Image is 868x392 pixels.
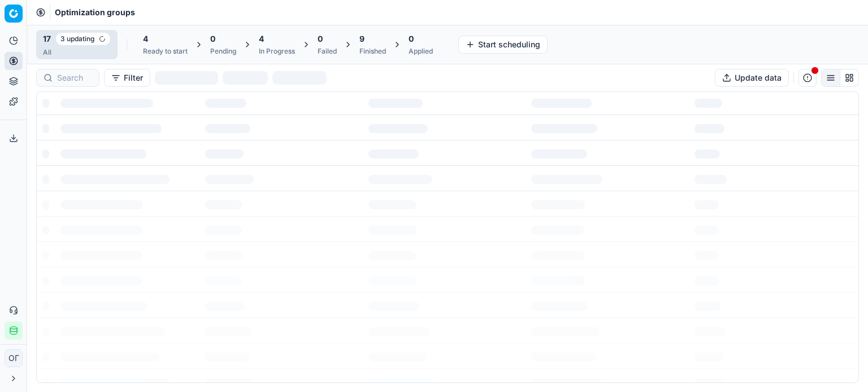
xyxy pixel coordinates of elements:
div: Ready to start [143,47,188,56]
input: Search [57,72,92,83]
span: 4 [143,33,148,45]
button: Filter [104,69,150,87]
div: In Progress [259,47,295,56]
div: Failed [318,47,337,56]
div: Finished [359,47,386,56]
button: Start scheduling [458,36,548,54]
nav: breadcrumb [55,7,135,18]
button: ОГ [5,349,23,367]
span: 0 [409,33,414,45]
div: Pending [210,47,236,56]
span: 0 [210,33,215,45]
button: Update data [715,69,789,87]
span: 17 [43,33,51,45]
div: All [43,48,111,57]
span: Optimization groups [55,7,135,18]
span: 9 [359,33,364,45]
span: 4 [259,33,264,45]
span: 3 updating [55,32,111,46]
div: Applied [409,47,433,56]
span: ОГ [5,350,22,367]
span: 0 [318,33,323,45]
